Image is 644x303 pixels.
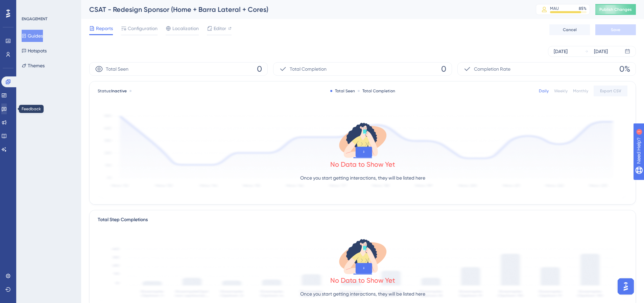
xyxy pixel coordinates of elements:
div: Total Completion [358,88,395,94]
div: Total Seen [330,88,355,94]
button: Save [595,24,636,35]
span: 0 [257,64,262,74]
div: Weekly [554,88,568,94]
div: 1 [47,3,49,9]
button: Guides [22,30,43,42]
button: Hotspots [22,45,47,57]
iframe: UserGuiding AI Assistant Launcher [616,276,636,297]
button: Cancel [549,24,590,35]
div: Daily [539,88,549,94]
span: Cancel [563,27,577,32]
span: Total Completion [290,65,327,73]
div: MAU [550,6,559,11]
span: Configuration [128,24,158,32]
span: Export CSV [600,88,621,94]
span: 0% [619,64,630,74]
span: Completion Rate [474,65,510,73]
button: Themes [22,60,45,72]
div: Total Step Completions [98,216,148,224]
div: [DATE] [554,47,568,55]
span: Editor [214,24,226,32]
span: Need Help? [16,2,42,10]
div: Monthly [573,88,588,94]
span: Localization [172,24,199,32]
button: Publish Changes [595,4,636,15]
span: Status: [98,88,127,94]
span: 0 [441,64,446,74]
p: Once you start getting interactions, they will be listed here [300,174,425,182]
div: No Data to Show Yet [330,160,395,169]
span: Total Seen [106,65,128,73]
div: No Data to Show Yet [330,276,395,285]
span: Publish Changes [599,7,632,12]
span: Save [611,27,620,32]
button: Export CSV [594,86,627,96]
span: Reports [96,24,113,32]
div: 85 % [579,6,587,11]
div: ENGAGEMENT [22,16,47,22]
p: Once you start getting interactions, they will be listed here [300,290,425,298]
span: Inactive [111,89,127,93]
div: [DATE] [594,47,608,55]
div: CSAT - Redesign Sponsor (Home + Barra Lateral + Cores) [89,5,519,14]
